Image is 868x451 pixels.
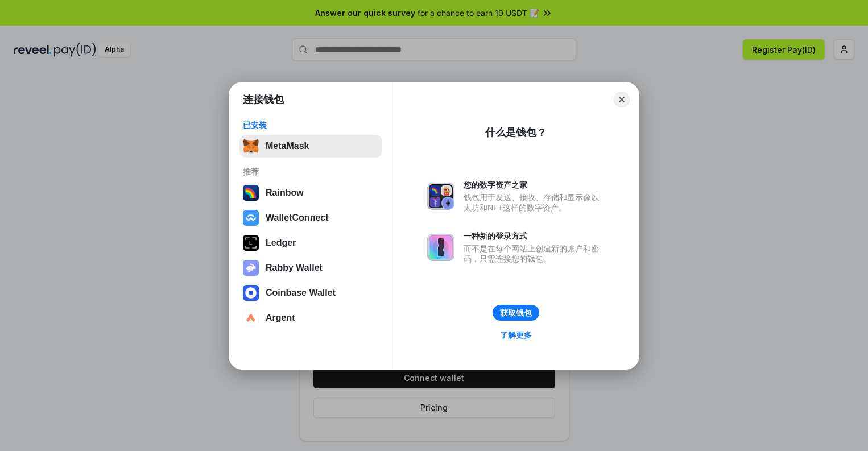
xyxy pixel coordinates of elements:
img: svg+xml,%3Csvg%20xmlns%3D%22http%3A%2F%2Fwww.w3.org%2F2000%2Fsvg%22%20width%3D%2228%22%20height%3... [243,235,259,251]
div: 钱包用于发送、接收、存储和显示像以太坊和NFT这样的数字资产。 [464,192,605,213]
div: 推荐 [243,167,379,177]
img: svg+xml,%3Csvg%20xmlns%3D%22http%3A%2F%2Fwww.w3.org%2F2000%2Fsvg%22%20fill%3D%22none%22%20viewBox... [243,260,259,276]
div: 您的数字资产之家 [464,180,605,190]
button: Close [614,92,630,107]
button: Argent [239,307,382,329]
div: Ledger [266,238,296,248]
h1: 连接钱包 [243,93,284,106]
button: Ledger [239,231,382,254]
div: WalletConnect [266,213,329,223]
div: MetaMask [266,141,309,151]
div: 而不是在每个网站上创建新的账户和密码，只需连接您的钱包。 [464,243,605,264]
button: WalletConnect [239,206,382,229]
img: svg+xml,%3Csvg%20width%3D%2228%22%20height%3D%2228%22%20viewBox%3D%220%200%2028%2028%22%20fill%3D... [243,285,259,301]
div: Argent [266,313,295,323]
div: Rabby Wallet [266,263,323,273]
img: svg+xml,%3Csvg%20xmlns%3D%22http%3A%2F%2Fwww.w3.org%2F2000%2Fsvg%22%20fill%3D%22none%22%20viewBox... [427,183,454,210]
div: 了解更多 [500,330,532,340]
img: svg+xml,%3Csvg%20fill%3D%22none%22%20height%3D%2233%22%20viewBox%3D%220%200%2035%2033%22%20width%... [243,138,259,154]
img: svg+xml,%3Csvg%20xmlns%3D%22http%3A%2F%2Fwww.w3.org%2F2000%2Fsvg%22%20fill%3D%22none%22%20viewBox... [427,234,454,261]
button: Coinbase Wallet [239,282,382,304]
div: 已安装 [243,120,379,130]
div: Rainbow [266,188,304,198]
div: Coinbase Wallet [266,288,336,298]
img: svg+xml,%3Csvg%20width%3D%2228%22%20height%3D%2228%22%20viewBox%3D%220%200%2028%2028%22%20fill%3D... [243,310,259,326]
div: 一种新的登录方式 [464,231,605,241]
button: Rainbow [239,181,382,204]
a: 了解更多 [493,328,539,342]
div: 什么是钱包？ [485,126,547,139]
button: 获取钱包 [493,305,539,321]
img: svg+xml,%3Csvg%20width%3D%2228%22%20height%3D%2228%22%20viewBox%3D%220%200%2028%2028%22%20fill%3D... [243,210,259,226]
button: MetaMask [239,135,382,158]
img: svg+xml,%3Csvg%20width%3D%22120%22%20height%3D%22120%22%20viewBox%3D%220%200%20120%20120%22%20fil... [243,185,259,201]
div: 获取钱包 [500,308,532,318]
button: Rabby Wallet [239,256,382,279]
